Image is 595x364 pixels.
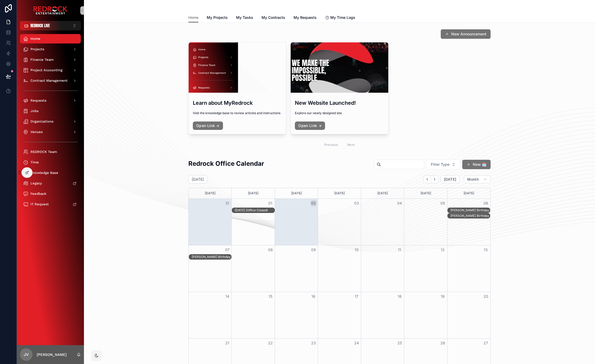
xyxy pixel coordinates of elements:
a: Organizations [20,117,81,126]
a: Requests [20,96,81,105]
button: Next [431,175,438,183]
button: 05 [440,200,446,206]
a: Finance Team [20,55,81,64]
span: Projects [30,47,44,51]
span: Home [30,37,40,41]
span: My Contracts [262,15,285,20]
div: [PERSON_NAME] Birthday [450,214,490,218]
button: 15 [267,293,274,300]
span: Contract Management [30,79,68,83]
a: My Time Logs [325,13,355,23]
a: New Website Launched!Explore our newly designed siteOpen Link → [290,42,388,134]
button: 19 [440,293,446,300]
button: New 🗓️ [462,160,491,169]
span: Feedback [30,192,46,196]
span: Filter Type [431,162,449,167]
div: Labor Day (Office Closed) [235,208,274,213]
a: Feedback [20,189,81,198]
button: 31 [224,200,230,206]
span: Explore our newly designed site [295,111,384,115]
div: [PERSON_NAME] Birthday [450,208,490,212]
button: 06 [483,200,489,206]
div: [DATE] (Office Closed) [235,208,274,212]
a: Home [20,34,81,43]
a: Project Accounting [20,65,81,75]
span: Venues [30,130,43,134]
a: Open Link → [295,122,325,130]
a: My Tasks [236,13,253,23]
a: Home [188,13,198,23]
span: Legacy [30,181,42,185]
a: Time [20,158,81,167]
div: Ford Englerth Birthday [450,208,490,213]
a: Legacy [20,179,81,188]
button: 09 [310,247,317,253]
button: 20 [483,293,489,300]
div: Screenshot-2025-08-19-at-2.09.49-PM.png [189,42,286,93]
button: 22 [267,340,274,346]
button: 12 [440,247,446,253]
span: Home [188,15,198,20]
span: Organizations [30,119,54,124]
div: [DATE] [448,188,490,198]
a: Open Link → [193,122,223,130]
button: 25 [396,340,403,346]
span: My Projects [207,15,228,20]
button: 03 [353,200,360,206]
button: 11 [396,247,403,253]
a: My Contracts [262,13,285,23]
h3: New Website Launched! [295,99,384,107]
span: Requests [30,98,46,103]
a: Knowledge Base [20,168,81,178]
h3: Learn about MyRedrock [193,99,282,107]
button: 14 [224,293,230,300]
span: REDROCK LIVE [30,23,50,28]
div: [PERSON_NAME] Birthday [192,255,231,259]
span: REDROCK Team [30,150,57,154]
button: Select Button [20,21,81,30]
div: Ed Kauffman Birthday [450,213,490,218]
img: App logo [33,6,67,15]
button: [DATE] [440,175,460,184]
button: 13 [483,247,489,253]
div: Kelsey Schulte-Graham Birthday [192,255,231,259]
div: [DATE] [189,188,231,198]
button: 08 [267,247,274,253]
h2: Redrock Office Calendar [188,159,264,168]
div: Screenshot-2025-08-19-at-10.28.09-AM.png [291,42,388,93]
button: New Announcement [441,29,491,39]
a: Learn about MyRedrockVisit the knowledge base to review articles and instructionsOpen Link → [188,42,286,134]
a: Venues [20,127,81,137]
button: 26 [440,340,446,346]
div: [DATE] [319,188,360,198]
span: [DATE] [444,177,456,182]
div: [DATE] [232,188,274,198]
button: 01 [267,200,274,206]
span: Jobs [30,109,39,113]
button: Select Button [426,159,460,169]
div: [DATE] [362,188,403,198]
span: Finance Team [30,58,54,62]
button: 17 [353,293,360,300]
a: Contract Management [20,76,81,85]
a: IT Request [20,200,81,209]
button: 23 [310,340,317,346]
h2: [DATE] [192,177,204,182]
span: Project Accounting [30,68,62,72]
button: 04 [396,200,403,206]
button: 02 [310,200,317,206]
span: Visit the knowledge base to review articles and instructions [193,111,282,115]
button: 16 [310,293,317,300]
button: 07 [224,247,230,253]
button: 18 [396,293,403,300]
button: 21 [224,340,230,346]
span: My Requests [294,15,317,20]
a: REDROCK Team [20,147,81,157]
button: 10 [353,247,360,253]
a: Projects [20,45,81,54]
button: Month [464,175,491,184]
span: Time [30,160,39,164]
span: JV [24,351,29,358]
button: 24 [353,340,360,346]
